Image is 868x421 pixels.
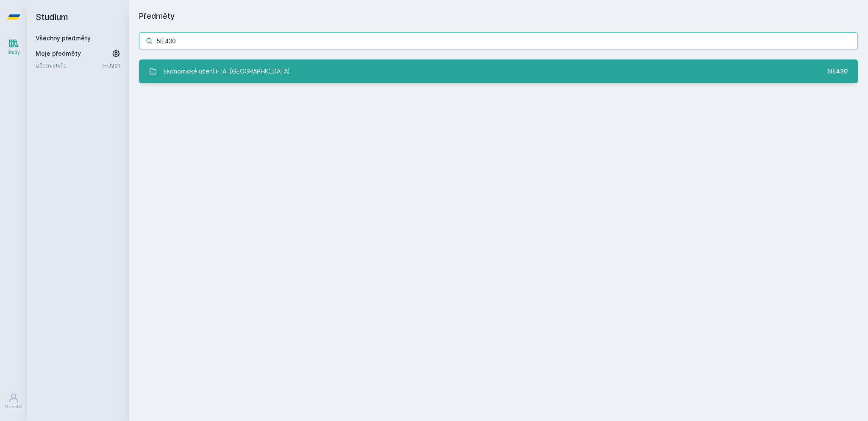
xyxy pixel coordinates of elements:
div: 5IE430 [827,67,848,76]
a: 1FU201 [102,62,120,69]
div: Study [8,49,20,56]
a: Study [2,34,25,60]
div: Uživatel [5,404,22,410]
a: Uživatel [2,388,25,414]
h1: Předměty [139,10,858,22]
a: Všechny předměty [36,34,91,42]
span: Moje předměty [36,49,81,58]
a: Ekonomické učení F. A. [GEOGRAPHIC_DATA] 5IE430 [139,59,858,83]
div: Ekonomické učení F. A. [GEOGRAPHIC_DATA] [164,63,290,80]
input: Název nebo ident předmětu… [139,32,858,49]
a: Účetnictví I. [36,61,102,70]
